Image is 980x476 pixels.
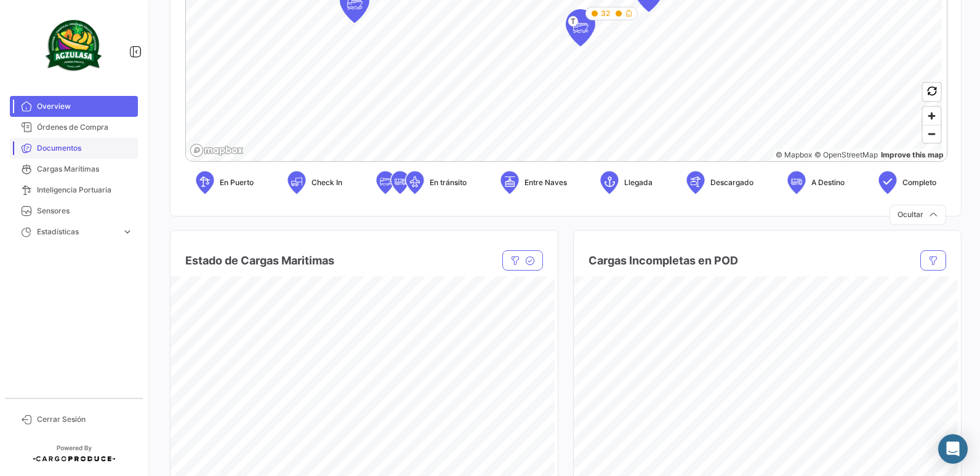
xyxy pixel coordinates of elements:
span: expand_more [122,226,133,237]
a: Sensores [10,200,138,221]
span: Completo [902,177,936,188]
a: Inteligencia Portuaria [10,180,138,200]
img: agzulasa-logo.png [43,15,105,76]
span: Cerrar Sesión [37,414,133,425]
span: Órdenes de Compra [37,122,133,133]
span: Documentos [37,143,133,154]
span: En Puerto [220,177,254,188]
h4: Estado de Cargas Maritimas [185,252,334,269]
span: Overview [37,101,133,112]
span: 32 [601,8,610,19]
span: Entre Naves [524,177,567,188]
span: Sensores [37,205,133,216]
a: Mapbox logo [190,143,244,157]
span: Cargas Marítimas [37,164,133,175]
h4: Cargas Incompletas en POD [588,252,738,269]
span: Zoom out [923,125,941,143]
button: Zoom in [923,107,941,125]
span: En tránsito [430,177,467,188]
span: A Destino [811,177,845,188]
span: T [568,16,578,26]
a: OpenStreetMap [814,150,878,159]
span: Estadísticas [37,226,117,237]
div: Map marker [566,9,595,46]
a: Mapbox [776,150,812,159]
a: Overview [10,96,138,117]
span: Descargado [710,177,753,188]
span: Inteligencia Portuaria [37,184,133,196]
a: Documentos [10,138,138,159]
a: Map feedback [881,150,944,159]
span: Check In [311,177,342,188]
a: Cargas Marítimas [10,159,138,180]
button: Zoom out [923,125,941,143]
div: Abrir Intercom Messenger [938,434,968,464]
span: Llegada [624,177,653,188]
a: Órdenes de Compra [10,117,138,138]
button: Ocultar [890,205,946,225]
